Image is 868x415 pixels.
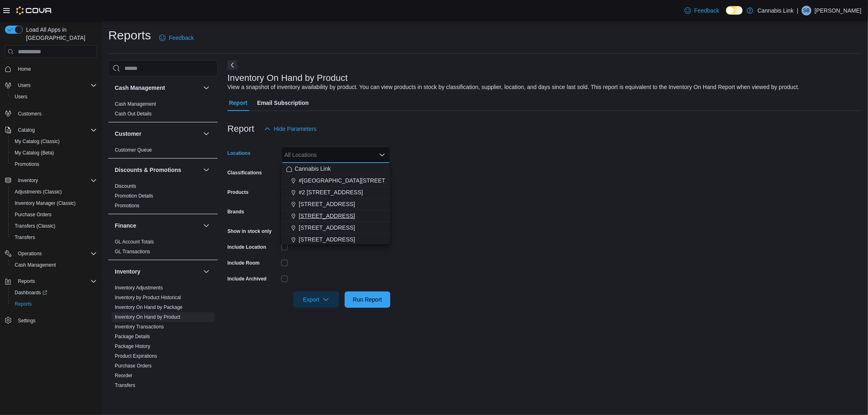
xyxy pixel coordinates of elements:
button: Users [8,91,100,102]
button: Customers [2,107,100,119]
button: Inventory [2,175,100,186]
button: Users [2,80,100,91]
span: Cash Out Details [115,111,152,117]
h3: Discounts & Promotions [115,166,181,174]
nav: Complex example [5,60,97,348]
button: Users [15,80,34,90]
button: Inventory [201,267,211,276]
p: | [797,6,798,15]
span: Purchase Orders [115,363,152,369]
span: Inventory On Hand by Package [115,304,183,311]
span: Adjustments (Classic) [11,187,97,197]
a: Inventory Adjustments [115,285,163,291]
span: Settings [18,317,35,324]
button: Run Report [345,291,390,308]
span: Home [18,66,31,72]
a: Transfers (Classic) [11,221,59,231]
a: Home [15,64,34,74]
span: #2 [STREET_ADDRESS] [299,188,363,196]
p: Cannabis Link [757,6,794,15]
button: Customer [201,129,211,139]
span: Customers [15,108,97,118]
span: Load All Apps in [GEOGRAPHIC_DATA] [23,26,97,42]
button: #[GEOGRAPHIC_DATA][STREET_ADDRESS] [281,175,390,187]
button: [STREET_ADDRESS] [281,222,390,234]
a: Inventory Manager (Classic) [11,198,79,208]
a: Reports [11,299,35,309]
button: My Catalog (Beta) [8,147,100,159]
span: Home [15,64,97,74]
span: [STREET_ADDRESS] [299,224,355,232]
button: Cannabis Link [281,163,390,175]
button: Inventory Manager (Classic) [8,198,100,209]
span: Promotions [15,161,39,167]
a: My Catalog (Beta) [11,148,57,158]
span: GL Transactions [115,248,150,255]
span: Transfers [11,232,97,242]
button: Settings [2,315,100,326]
span: Customers [18,111,42,117]
span: Reports [15,301,32,307]
button: Operations [2,248,100,259]
a: Feedback [681,2,722,19]
span: Discounts [115,183,136,189]
span: Promotions [11,159,97,169]
span: Inventory Manager (Classic) [11,198,97,208]
div: Customer [108,145,218,158]
button: Discounts & Promotions [115,166,200,174]
a: Inventory Transactions [115,324,164,330]
span: Email Subscription [257,95,309,111]
div: Choose from the following options [281,163,390,246]
button: [STREET_ADDRESS] [281,210,390,222]
span: GL Account Totals [115,239,154,245]
span: Run Report [353,295,382,304]
span: Transfers [115,382,135,389]
a: Cash Management [11,260,59,270]
span: Cash Management [11,260,97,270]
a: Inventory On Hand by Package [115,304,183,310]
div: Inventory [108,283,218,393]
button: #2 [STREET_ADDRESS] [281,187,390,198]
h1: Reports [108,27,151,43]
span: #[GEOGRAPHIC_DATA][STREET_ADDRESS] [299,176,418,185]
button: Discounts & Promotions [201,165,211,175]
span: Promotion Details [115,193,153,199]
span: Inventory Manager (Classic) [15,200,76,206]
span: Users [15,80,97,90]
span: Hide Parameters [274,125,317,133]
span: Dashboards [11,288,97,298]
span: Cash Management [15,262,56,268]
h3: Inventory [115,267,140,276]
span: Feedback [694,7,719,15]
label: Products [227,189,249,196]
button: Transfers [8,232,100,243]
span: Reorder [115,372,132,379]
button: Catalog [15,125,38,135]
span: Transfers [15,234,35,241]
span: Reports [15,276,97,286]
a: Promotions [115,203,140,209]
a: Cash Management [115,101,156,107]
span: Transfers (Classic) [11,221,97,231]
label: Include Archived [227,276,267,282]
div: View a snapshot of inventory availability by product. You can view products in stock by classific... [227,83,800,91]
span: Reports [11,299,97,309]
span: Reports [18,278,35,285]
button: My Catalog (Classic) [8,136,100,147]
span: [STREET_ADDRESS] [299,212,355,220]
a: Product Expirations [115,353,157,359]
a: Dashboards [8,287,100,298]
span: Inventory Transactions [115,324,164,330]
input: Dark Mode [726,6,743,15]
a: Purchase Orders [11,210,55,219]
span: Adjustments (Classic) [15,189,62,195]
button: Inventory [15,176,41,185]
button: Export [293,291,339,308]
button: Inventory [115,267,200,276]
span: My Catalog (Classic) [11,137,97,146]
a: GL Transactions [115,249,150,254]
button: Transfers (Classic) [8,220,100,232]
button: Finance [115,222,200,230]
